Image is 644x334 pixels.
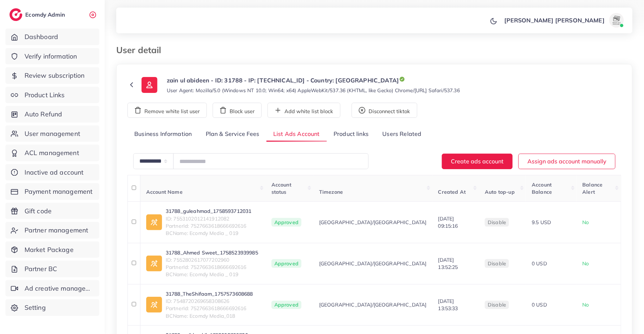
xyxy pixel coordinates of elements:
[166,222,252,230] span: PartnerId: 7527663618666692616
[438,215,458,229] span: [DATE] 09:15:16
[127,103,207,118] button: Remove white list user
[9,8,22,21] img: logo
[5,164,99,181] a: Inactive ad account
[5,106,99,123] a: Auto Refund
[146,214,162,230] img: ic-ad-info.7fc67b75.svg
[5,67,99,84] a: Review subscription
[25,245,74,254] span: Market Package
[146,189,183,195] span: Account Name
[5,125,99,142] a: User management
[166,249,258,256] a: 31788_Ahmed Sweet_1758523939985
[375,127,428,142] a: Users Related
[5,222,99,239] a: Partner management
[25,187,93,196] span: Payment management
[583,301,589,308] span: No
[271,218,301,227] span: Approved
[504,16,605,25] p: [PERSON_NAME] [PERSON_NAME]
[142,77,157,93] img: ic-user-info.36bf1079.svg
[25,110,62,119] span: Auto Refund
[167,87,460,94] small: User Agent: Mozilla/5.0 (Windows NT 10.0; Win64; x64) AppleWebKit/537.36 (KHTML, like Gecko) Chro...
[352,103,417,118] button: Disconnect tiktok
[442,154,513,169] button: Create ads account
[25,168,84,177] span: Inactive ad account
[166,297,253,305] span: ID: 7548720269658308626
[5,145,99,161] a: ACL management
[532,219,551,226] span: 9.5 USD
[532,260,547,267] span: 0 USD
[266,127,327,142] a: List Ads Account
[319,301,427,308] span: [GEOGRAPHIC_DATA]/[GEOGRAPHIC_DATA]
[166,230,252,237] span: BCName: Ecomdy Media _ 019
[488,301,506,308] span: disable
[488,219,506,226] span: disable
[5,241,99,258] a: Market Package
[327,127,375,142] a: Product links
[166,207,252,215] a: 31788_guleahmad_1758593712031
[9,8,67,21] a: logoEcomdy Admin
[5,183,99,200] a: Payment management
[25,90,65,100] span: Product Links
[583,260,589,267] span: No
[166,271,258,278] span: BCName: Ecomdy Media _ 019
[271,181,291,195] span: Account status
[5,87,99,103] a: Product Links
[5,203,99,219] a: Gift code
[25,71,85,80] span: Review subscription
[267,103,340,118] button: Add white list block
[166,290,253,297] a: 31788_TheShifaam_1757573608688
[166,264,258,271] span: PartnerId: 7527663618666692616
[438,257,458,270] span: [DATE] 13:52:25
[25,129,80,138] span: User management
[319,219,427,226] span: [GEOGRAPHIC_DATA]/[GEOGRAPHIC_DATA]
[25,206,52,216] span: Gift code
[25,52,77,61] span: Verify information
[25,11,67,18] h2: Ecomdy Admin
[271,259,301,268] span: Approved
[485,189,515,195] span: Auto top-up
[518,154,615,169] button: Assign ads account manually
[583,219,589,226] span: No
[271,301,301,309] span: Approved
[25,148,79,158] span: ACL management
[166,305,253,312] span: PartnerId: 7527663618666692616
[146,297,162,313] img: ic-ad-info.7fc67b75.svg
[116,45,167,55] h3: User detail
[25,284,94,293] span: Ad creative management
[532,181,552,195] span: Account Balance
[25,32,58,42] span: Dashboard
[146,256,162,271] img: ic-ad-info.7fc67b75.svg
[166,312,253,320] span: BCName: Ecomdy Media_018
[319,189,343,195] span: Timezone
[213,103,262,118] button: Block user
[5,299,99,316] a: Setting
[25,226,88,235] span: Partner management
[199,127,266,142] a: Plan & Service Fees
[25,264,57,274] span: Partner BC
[319,260,427,267] span: [GEOGRAPHIC_DATA]/[GEOGRAPHIC_DATA]
[5,48,99,65] a: Verify information
[500,13,627,27] a: [PERSON_NAME] [PERSON_NAME]avatar
[399,76,405,82] img: icon-tick.de4e08dc.svg
[167,76,460,85] p: zain ul abideen - ID: 31788 - IP: [TECHNICAL_ID] - Country: [GEOGRAPHIC_DATA]
[583,181,603,195] span: Balance Alert
[438,189,466,195] span: Created At
[127,127,199,142] a: Business Information
[5,280,99,297] a: Ad creative management
[438,298,458,312] span: [DATE] 13:53:33
[532,301,547,308] span: 0 USD
[166,256,258,264] span: ID: 7552802617077202960
[166,215,252,222] span: ID: 7553102012141912082
[5,29,99,45] a: Dashboard
[609,13,624,27] img: avatar
[25,303,46,312] span: Setting
[488,260,506,267] span: disable
[5,261,99,277] a: Partner BC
